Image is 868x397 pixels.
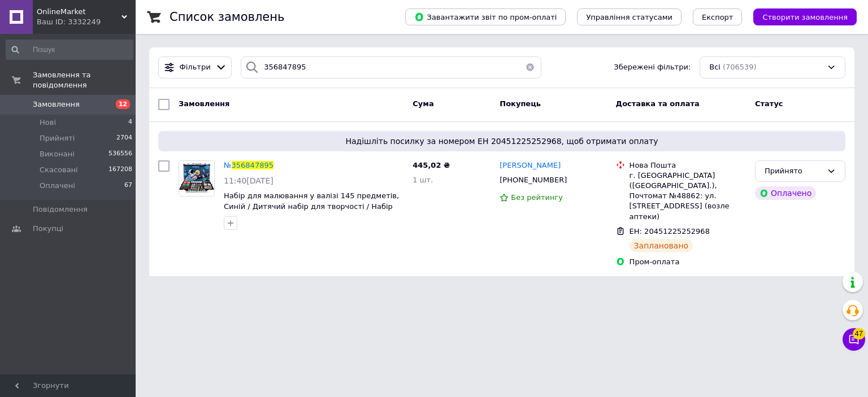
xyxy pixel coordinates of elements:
span: Замовлення [179,99,229,108]
span: 356847895 [232,161,274,169]
span: ЕН: 20451225252968 [630,227,710,235]
div: Пром-оплата [630,257,746,267]
span: Покупці [33,224,63,234]
span: Повідомлення [33,204,88,215]
button: Чат з покупцем47 [843,328,865,351]
span: Cума [413,99,433,108]
span: 47 [853,328,865,339]
span: Прийняті [40,133,75,143]
a: [PERSON_NAME] [500,160,561,171]
span: Замовлення [33,99,80,110]
button: Експорт [693,8,743,25]
span: OnlineMarket [37,7,121,17]
span: Створити замовлення [762,13,848,21]
span: Оплачені [40,181,75,191]
span: Статус [755,99,783,108]
button: Управління статусами [577,8,682,25]
span: Надішліть посилку за номером ЕН 20451225252968, щоб отримати оплату [163,136,841,147]
span: 4 [128,117,132,128]
span: Замовлення та повідомлення [33,70,136,90]
button: Завантажити звіт по пром-оплаті [405,8,566,25]
span: 167208 [108,165,132,175]
div: Ваш ID: 3332249 [37,17,136,27]
a: №356847895 [224,161,274,169]
span: Завантажити звіт по пром-оплаті [414,12,557,22]
span: 67 [124,181,132,191]
span: Покупець [500,99,541,108]
span: Виконані [40,149,75,159]
span: Збережені фільтри: [614,62,691,73]
span: [PERSON_NAME] [500,161,561,169]
span: 2704 [116,133,132,143]
a: Набір для малювання у валізі 145 предметів, Синій / Дитячий набір для творчості / Набір дитячий д... [224,191,399,221]
div: Нова Пошта [630,160,746,171]
span: Управління статусами [586,13,672,21]
span: 12 [116,99,130,109]
a: Фото товару [179,160,215,197]
span: [PHONE_NUMBER] [500,176,567,184]
span: 536556 [108,149,132,159]
span: Всі [709,62,721,73]
span: Експорт [702,13,734,21]
span: Фільтри [180,62,211,73]
div: Заплановано [630,239,693,252]
div: г. [GEOGRAPHIC_DATA] ([GEOGRAPHIC_DATA].), Почтомат №48862: ул. [STREET_ADDRESS] (возле аптеки) [630,171,746,222]
span: (706539) [723,63,757,71]
div: Прийнято [765,165,822,177]
a: Створити замовлення [742,12,857,21]
span: Скасовані [40,165,78,175]
span: 1 шт. [413,176,433,184]
span: Без рейтингу [511,193,563,202]
input: Пошук за номером замовлення, ПІБ покупця, номером телефону, Email, номером накладної [241,56,541,78]
span: 11:40[DATE] [224,176,274,185]
span: № [224,161,232,169]
img: Фото товару [179,161,214,196]
span: 445,02 ₴ [413,161,450,169]
span: Доставка та оплата [616,99,700,108]
button: Очистить [519,56,541,78]
input: Пошук [6,40,133,60]
h1: Список замовлень [170,10,284,24]
span: Нові [40,117,56,128]
div: Оплачено [755,186,816,200]
button: Створити замовлення [753,8,857,25]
